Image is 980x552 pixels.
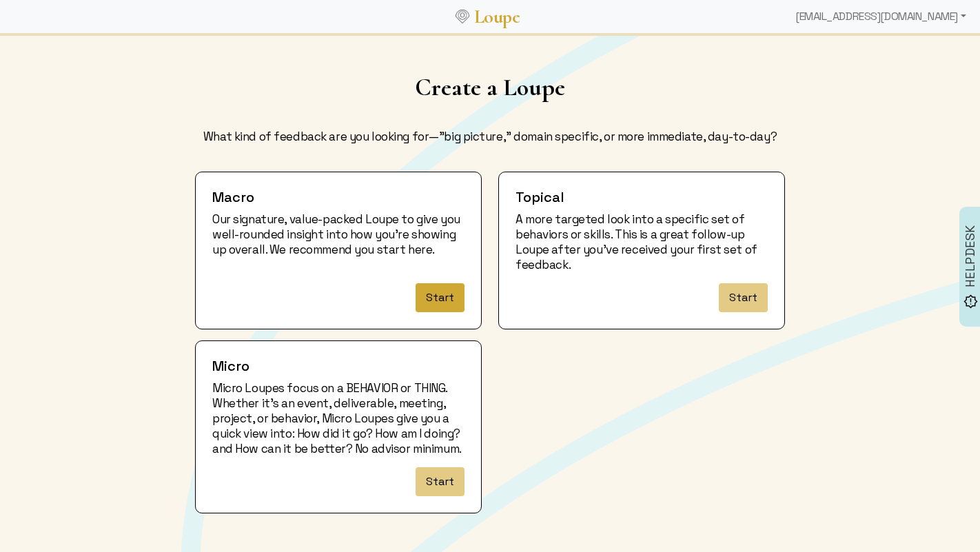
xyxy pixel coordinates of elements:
p: Our signature, value-packed Loupe to give you well-rounded insight into how you’re showing up ove... [212,212,465,272]
a: Loupe [469,4,524,30]
button: Start [416,467,465,496]
p: A more targeted look into a specific set of behaviors or skills. This is a great follow-up Loupe ... [515,212,768,272]
h1: Create a Loupe [43,73,937,101]
h4: Macro [212,189,465,206]
img: brightness_alert_FILL0_wght500_GRAD0_ops.svg [963,294,978,308]
div: [EMAIL_ADDRESS][DOMAIN_NAME] [790,3,972,30]
p: What kind of feedback are you looking for—"big picture," domain specific, or more immediate, day-... [43,129,937,144]
img: Loupe Logo [456,10,469,23]
p: Micro Loupes focus on a BEHAVIOR or THING. Whether it’s an event, deliverable, meeting, project, ... [212,380,465,456]
h4: Micro [212,358,465,375]
h4: Topical [515,189,768,206]
button: Start [719,283,768,312]
button: Start [416,283,465,312]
